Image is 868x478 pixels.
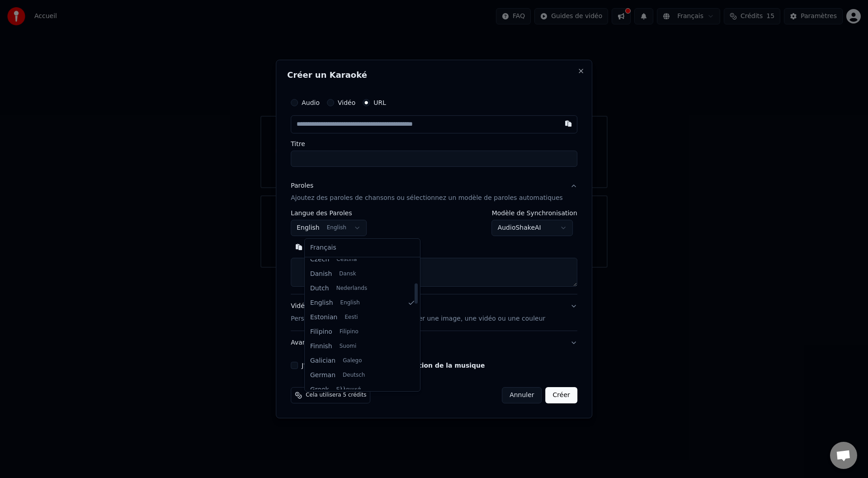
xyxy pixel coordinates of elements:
span: Nederlands [336,285,367,292]
span: Čeština [336,256,357,263]
span: Suomi [340,343,357,350]
span: English [310,298,333,308]
span: Français [310,243,336,252]
span: German [310,371,335,380]
span: Galego [343,357,362,364]
span: Estonian [310,313,337,322]
span: Filipino [310,327,332,336]
span: Finnish [310,342,332,351]
span: Czech [310,255,329,264]
span: Eesti [344,314,358,321]
span: English [340,299,360,307]
span: Ελληνικά [336,386,361,393]
span: Galician [310,356,335,365]
span: Filipino [340,328,359,336]
span: Deutsch [343,372,365,379]
span: Dutch [310,284,329,293]
span: Danish [310,270,332,279]
span: Greek [310,385,329,394]
span: Dansk [339,270,356,278]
